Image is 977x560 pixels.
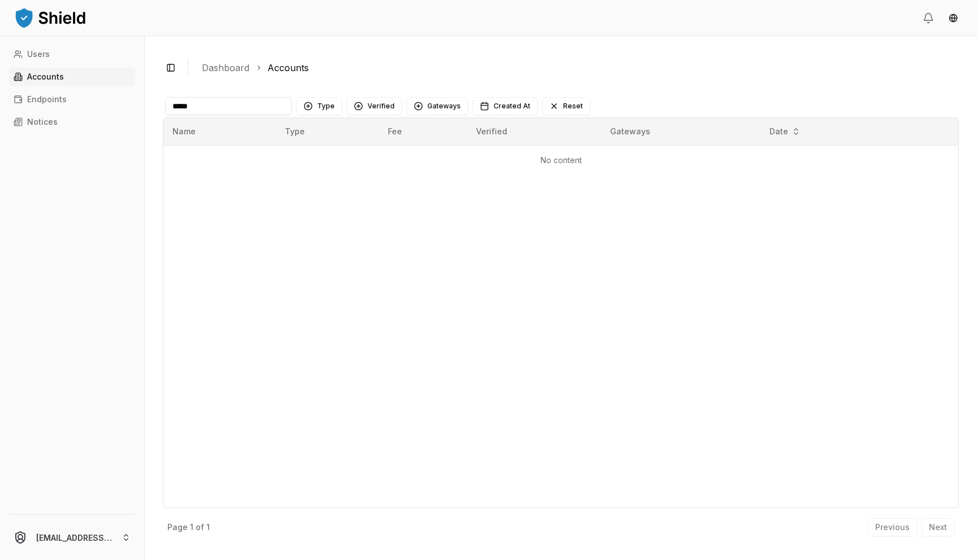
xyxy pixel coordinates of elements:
[202,61,249,75] a: Dashboard
[167,523,188,531] p: Page
[542,97,590,115] button: Reset filters
[9,113,135,131] a: Notices
[467,118,601,145] th: Verified
[36,532,113,544] p: [EMAIL_ADDRESS][DOMAIN_NAME]
[27,95,67,103] p: Endpoints
[163,118,276,145] th: Name
[202,61,950,75] nav: breadcrumb
[27,50,50,58] p: Users
[190,523,193,531] p: 1
[276,118,379,145] th: Type
[494,102,530,111] span: Created At
[27,118,58,126] p: Notices
[27,73,64,81] p: Accounts
[601,118,760,145] th: Gateways
[9,45,135,63] a: Users
[9,68,135,86] a: Accounts
[172,155,949,166] p: No content
[9,90,135,108] a: Endpoints
[473,97,538,115] button: Created At
[765,123,805,141] button: Date
[5,519,140,555] button: [EMAIL_ADDRESS][DOMAIN_NAME]
[347,97,402,115] button: Verified
[379,118,466,145] th: Fee
[407,97,468,115] button: Gateways
[296,97,342,115] button: Type
[206,523,210,531] p: 1
[196,523,204,531] p: of
[14,6,87,29] img: ShieldPay Logo
[267,61,309,75] a: Accounts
